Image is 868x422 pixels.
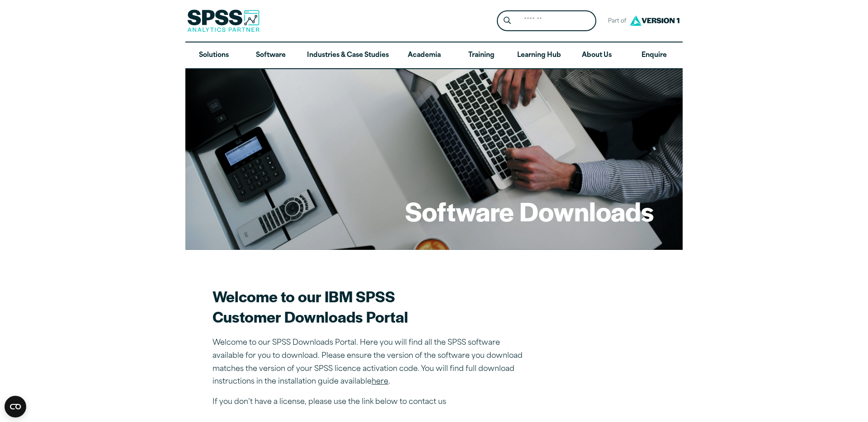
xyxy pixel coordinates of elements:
[242,42,299,69] a: Software
[396,42,453,69] a: Academia
[212,337,529,389] p: Welcome to our SPSS Downloads Portal. Here you will find all the SPSS software available for you ...
[453,42,510,69] a: Training
[499,13,516,29] button: Search magnifying glass icon
[510,42,568,69] a: Learning Hub
[212,286,529,327] h2: Welcome to our IBM SPSS Customer Downloads Portal
[372,378,388,385] a: here
[504,17,511,24] svg: Search magnifying glass icon
[187,9,259,32] img: SPSS Analytics Partner
[212,396,529,409] p: If you don’t have a license, please use the link below to contact us
[185,42,242,69] a: Solutions
[627,12,682,29] img: Version1 Logo
[604,15,627,28] span: Part of
[405,193,654,229] h1: Software Downloads
[568,42,625,69] a: About Us
[300,42,396,69] a: Industries & Case Studies
[497,10,596,32] form: Site Header Search Form
[5,396,26,417] button: Open CMP widget
[626,42,683,69] a: Enquire
[185,42,683,69] nav: Desktop version of site main menu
